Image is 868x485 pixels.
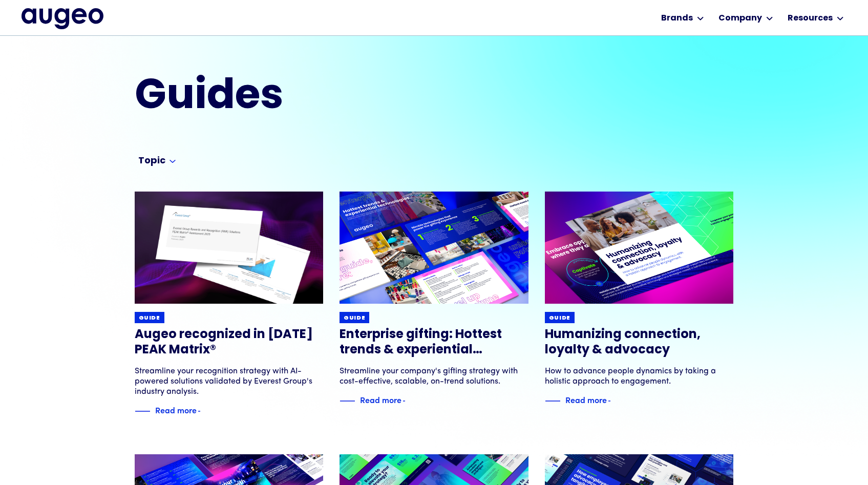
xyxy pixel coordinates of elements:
[340,327,528,358] h3: Enterprise gifting: Hottest trends & experiential technologies
[340,366,528,387] div: Streamline your company's gifting strategy with cost-effective, scalable, on-trend solutions.
[718,12,762,25] div: Company
[135,405,150,417] img: Blue decorative line
[545,192,734,407] a: GuideHumanizing connection, loyalty & advocacyHow to advance people dynamics by taking a holistic...
[340,192,528,407] a: GuideEnterprise gifting: Hottest trends & experiential technologiesStreamline your company's gift...
[360,393,401,406] div: Read more
[545,395,560,407] img: Blue decorative line
[135,366,324,397] div: Streamline your recognition strategy with AI-powered solutions validated by Everest Group's indus...
[135,327,324,358] h3: Augeo recognized in [DATE] PEAK Matrix®
[135,192,324,417] a: GuideAugeo recognized in [DATE] PEAK Matrix®Streamline your recognition strategy with AI-powered ...
[344,314,365,322] div: Guide
[340,395,355,407] img: Blue decorative line
[139,314,160,322] div: Guide
[155,404,197,416] div: Read more
[788,12,833,25] div: Resources
[22,8,103,29] img: Augeo's full logo in midnight blue.
[608,395,623,407] img: Blue text arrow
[403,395,418,407] img: Blue text arrow
[565,393,607,406] div: Read more
[661,12,693,25] div: Brands
[135,77,487,118] h2: Guides
[549,314,570,322] div: Guide
[138,155,165,167] div: Topic
[545,366,734,387] div: How to advance people dynamics by taking a holistic approach to engagement.
[545,327,734,358] h3: Humanizing connection, loyalty & advocacy
[198,405,213,417] img: Blue text arrow
[22,8,103,29] a: home
[170,160,176,163] img: Arrow symbol in bright blue pointing down to indicate an expanded section.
